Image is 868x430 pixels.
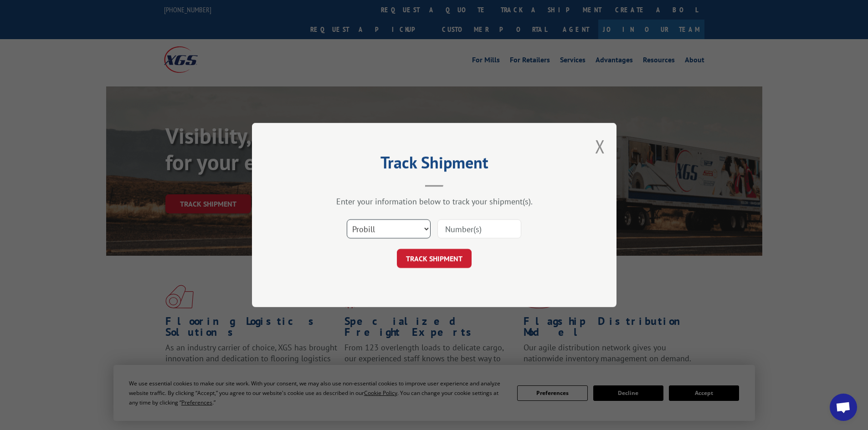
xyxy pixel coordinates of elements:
input: Number(s) [437,219,521,238]
button: TRACK SHIPMENT [397,249,472,268]
div: Open chat [830,394,857,421]
button: Close modal [595,134,605,158]
h2: Track Shipment [298,156,571,173]
div: Enter your information below to track your shipment(s). [298,196,571,207]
